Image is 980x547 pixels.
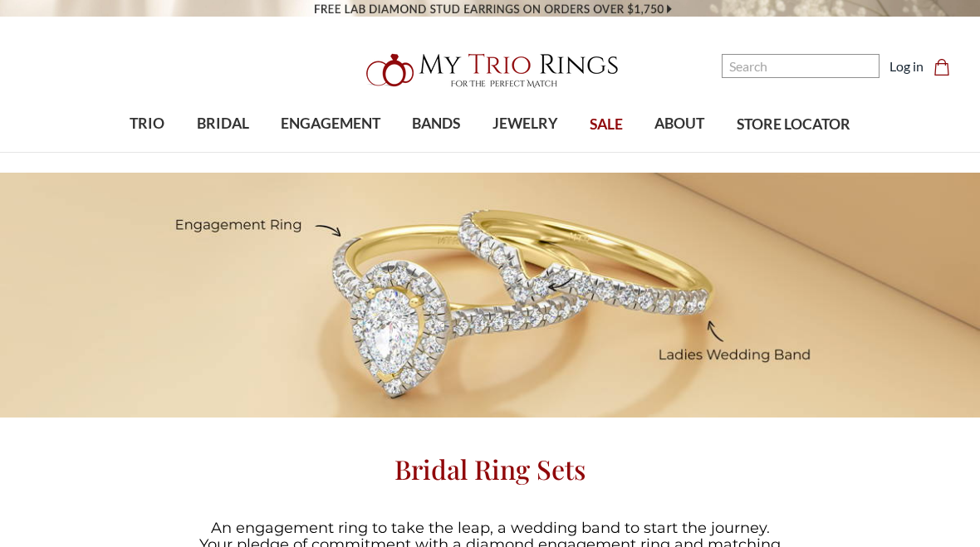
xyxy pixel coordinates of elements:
[180,97,264,151] a: BRIDAL
[639,97,720,151] a: ABOUT
[737,114,850,135] span: STORE LOCATOR
[214,151,231,153] button: submenu toggle
[477,97,574,151] a: JEWELRY
[889,56,924,76] a: Log in
[130,113,164,134] span: TRIO
[357,44,623,97] img: My Trio Rings
[139,151,155,153] button: submenu toggle
[396,97,476,151] a: BANDS
[933,59,950,76] svg: cart.cart_preview
[517,151,533,153] button: submenu toggle
[722,54,880,78] input: Search
[114,97,180,151] a: TRIO
[590,114,623,135] span: SALE
[322,151,339,153] button: submenu toggle
[281,113,380,134] span: ENGAGEMENT
[492,113,558,134] span: JEWELRY
[284,44,696,97] a: My Trio Rings
[654,113,704,134] span: ABOUT
[428,151,444,153] button: submenu toggle
[933,56,960,76] a: Cart with 0 items
[265,97,396,151] a: ENGAGEMENT
[574,98,639,152] a: SALE
[412,113,460,134] span: BANDS
[721,98,866,152] a: STORE LOCATOR
[197,113,249,134] span: BRIDAL
[671,151,688,153] button: submenu toggle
